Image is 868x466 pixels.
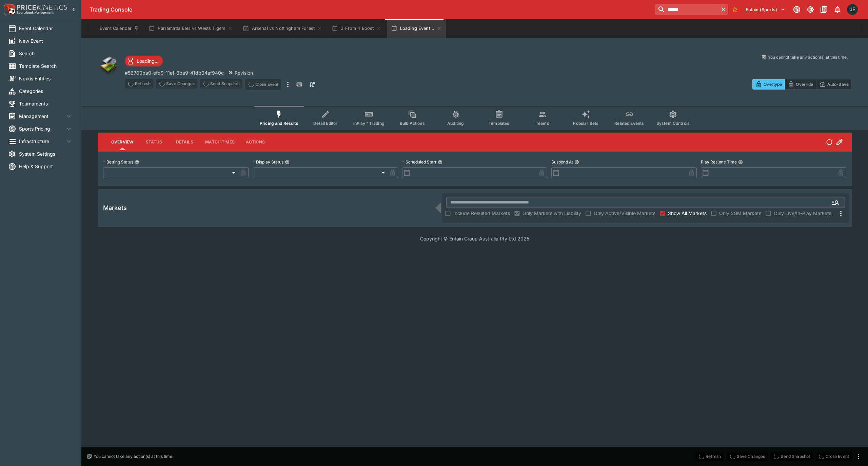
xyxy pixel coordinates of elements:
[489,121,509,126] span: Templates
[139,134,169,150] button: Status
[668,210,707,217] span: Show All Markets
[19,125,65,132] span: Sports Pricing
[125,69,224,76] p: Copy To Clipboard
[103,159,133,165] p: Betting Status
[200,134,240,150] button: Match Times
[742,4,789,15] button: Select Tenant
[19,62,73,70] span: Template Search
[804,3,816,16] button: Toggle light/dark mode
[402,159,436,165] p: Scheduled Start
[752,79,852,90] div: Start From
[285,160,290,164] button: Display Status
[19,88,73,95] span: Categories
[774,210,831,217] span: Only Live/In-Play Markets
[96,19,143,38] button: Event Calendar
[81,235,868,242] p: Copyright © Entain Group Australia Pty Ltd 2025
[719,210,761,217] span: Only SGM Markets
[574,160,579,164] button: Suspend At
[19,25,73,32] span: Event Calendar
[845,2,860,17] button: James Edlin
[573,121,598,126] span: Popular Bets
[19,113,65,120] span: Management
[438,160,442,164] button: Scheduled Start
[90,6,652,13] div: Trading Console
[98,54,119,76] img: other.png
[837,210,845,218] svg: More
[17,11,54,14] img: Sportsbook Management
[144,19,237,38] button: Parramatta Eels vs Wests Tigers
[796,81,813,88] p: Override
[818,3,830,16] button: Documentation
[854,452,863,461] button: more
[614,121,644,126] span: Related Events
[594,210,655,217] span: Only Active/Visible Markets
[254,106,695,130] div: Event type filters
[19,163,73,170] span: Help & Support
[103,204,127,212] h5: Markets
[522,210,581,217] span: Only Markets with Liability
[831,3,844,16] button: Notifications
[19,37,73,44] span: New Event
[752,79,785,90] button: Overtype
[235,69,253,76] p: Revision
[655,4,718,15] input: search
[387,19,446,38] button: Loading Event...
[785,79,816,90] button: Override
[827,81,849,88] p: Auto-Save
[353,121,384,126] span: InPlay™ Trading
[830,196,842,209] button: Open
[328,19,385,38] button: 3 From 4 Boost
[106,134,139,150] button: Overview
[260,121,298,126] span: Pricing and Results
[536,121,549,126] span: Teams
[551,159,573,165] p: Suspend At
[94,453,173,460] p: You cannot take any action(s) at this time.
[19,50,73,57] span: Search
[240,134,271,150] button: Actions
[400,121,425,126] span: Bulk Actions
[701,159,737,165] p: Play Resume Time
[764,81,782,88] p: Overtype
[19,138,65,145] span: Infrastructure
[169,134,200,150] button: Details
[253,159,283,165] p: Display Status
[738,160,743,164] button: Play Resume Time
[17,5,67,10] img: PriceKinetics
[768,54,848,60] p: You cannot take any action(s) at this time.
[816,79,852,90] button: Auto-Save
[238,19,326,38] button: Arsenal vs Nottingham Forest
[19,150,73,157] span: System Settings
[453,210,510,217] span: Include Resulted Markets
[284,79,292,90] button: more
[2,3,16,16] img: PriceKinetics Logo
[847,4,858,15] div: James Edlin
[135,160,139,164] button: Betting Status
[656,121,690,126] span: System Controls
[19,100,73,107] span: Tournaments
[791,3,803,16] button: Connected to PK
[447,121,464,126] span: Auditing
[729,4,740,15] button: No Bookmarks
[19,75,73,82] span: Nexus Entities
[313,121,337,126] span: Detail Editor
[137,57,159,64] p: Loading...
